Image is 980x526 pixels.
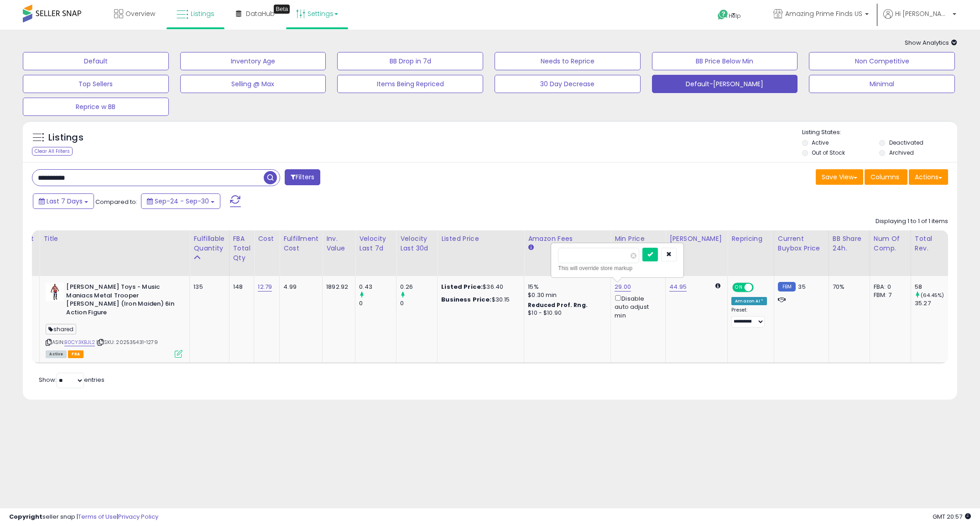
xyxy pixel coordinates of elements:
[874,283,904,291] div: FBA: 0
[669,282,687,292] a: 44.95
[876,217,948,226] div: Displaying 1 to 1 of 1 items
[812,139,829,146] label: Active
[233,234,250,263] div: FBA Total Qty
[871,172,899,182] span: Columns
[33,193,94,209] button: Last 7 Days
[528,283,604,291] div: 15%
[441,283,517,291] div: $36.40
[802,128,958,137] p: Listing States:
[652,75,798,93] button: Default-[PERSON_NAME]
[359,299,396,307] div: 0
[778,282,796,292] small: FBM
[32,147,73,156] div: Clear All Filters
[274,5,290,14] div: Tooltip anchor
[785,9,862,18] span: Amazing Prime Finds US
[615,234,662,244] div: Min Price
[874,234,907,253] div: Num of Comp.
[710,2,759,30] a: Help
[155,197,209,206] span: Sep-24 - Sep-30
[283,234,318,253] div: Fulfillment Cost
[717,9,729,21] i: Get Help
[495,52,641,70] button: Needs to Reprice
[23,52,169,70] button: Default
[47,197,83,206] span: Last 7 Days
[615,293,658,320] div: Disable auto adjust min
[326,234,351,253] div: Inv. value
[46,324,76,334] span: shared
[905,38,957,47] span: Show Analytics
[400,283,437,291] div: 0.26
[285,169,320,185] button: Filters
[359,283,396,291] div: 0.43
[528,301,588,309] b: Reduced Prof. Rng.
[441,234,520,244] div: Listed Price
[46,283,64,301] img: 31DB5eZ2GTL._SL40_.jpg
[921,292,944,299] small: (64.45%)
[326,283,348,291] div: 1892.92
[865,169,907,185] button: Columns
[833,283,863,291] div: 70%
[359,234,392,253] div: Velocity Last 7d
[729,12,741,20] span: Help
[809,52,955,70] button: Non Competitive
[125,9,155,18] span: Overview
[64,339,95,346] a: B0CY3KBJL2
[495,75,641,93] button: 30 Day Decrease
[233,283,247,291] div: 148
[731,307,767,328] div: Preset:
[283,283,315,291] div: 4.99
[191,9,214,18] span: Listings
[528,244,533,252] small: Amazon Fees.
[731,297,767,305] div: Amazon AI *
[441,282,483,291] b: Listed Price:
[46,283,182,357] div: ASIN:
[48,131,83,144] h5: Listings
[883,9,956,30] a: Hi [PERSON_NAME]
[95,198,137,206] span: Compared to:
[193,234,225,253] div: Fulfillable Quantity
[141,193,220,209] button: Sep-24 - Sep-30
[895,9,950,18] span: Hi [PERSON_NAME]
[46,350,67,358] span: All listings currently available for purchase on Amazon
[915,299,952,307] div: 35.27
[441,296,517,304] div: $30.15
[441,295,491,304] b: Business Price:
[915,283,952,291] div: 58
[193,283,222,291] div: 135
[400,234,433,253] div: Velocity Last 30d
[337,75,483,93] button: Items Being Repriced
[652,52,798,70] button: BB Price Below Min
[96,339,158,346] span: | SKU: 202535431-1279
[798,282,805,291] span: 35
[778,234,825,253] div: Current Buybox Price
[68,350,83,358] span: FBA
[809,75,955,93] button: Minimal
[528,291,604,299] div: $0.30 min
[39,375,104,384] span: Show: entries
[889,139,923,146] label: Deactivated
[909,169,948,185] button: Actions
[337,52,483,70] button: BB Drop in 7d
[180,52,326,70] button: Inventory Age
[66,283,177,319] b: [PERSON_NAME] Toys - Music Maniacs Metal Trooper [PERSON_NAME] (Iron Maiden) 6in Action Figure
[812,149,845,156] label: Out of Stock
[669,234,724,244] div: [PERSON_NAME]
[43,234,186,244] div: Title
[258,234,276,244] div: Cost
[752,284,767,292] span: OFF
[180,75,326,93] button: Selling @ Max
[615,282,631,292] a: 29.00
[246,9,275,18] span: DataHub
[816,169,863,185] button: Save View
[528,234,607,244] div: Amazon Fees
[889,149,914,156] label: Archived
[731,234,770,244] div: Repricing
[23,75,169,93] button: Top Sellers
[733,284,745,292] span: ON
[558,264,677,273] div: This will override store markup
[874,291,904,299] div: FBM: 7
[400,299,437,307] div: 0
[23,98,169,116] button: Reprice w BB
[528,309,604,317] div: $10 - $10.90
[833,234,866,253] div: BB Share 24h.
